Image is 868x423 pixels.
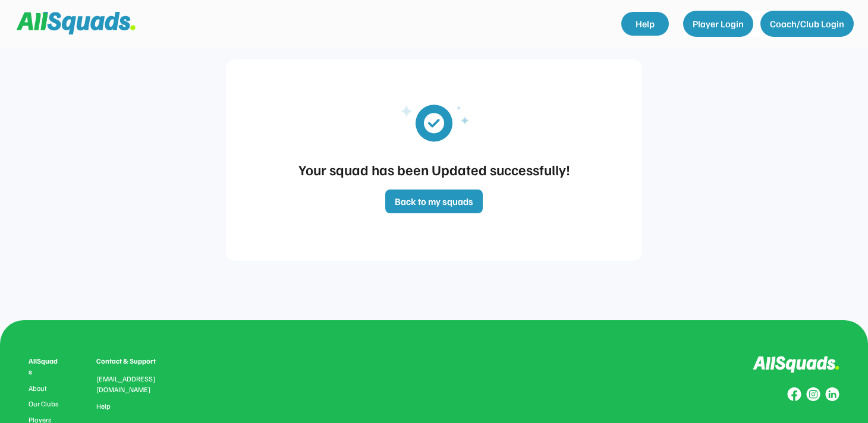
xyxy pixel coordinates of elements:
[96,356,170,367] div: Contact & Support
[787,387,801,402] img: Group%20copy%208.svg
[385,190,483,213] button: Back to my squads
[621,12,669,36] a: Help
[683,11,753,37] button: Player Login
[238,159,630,180] div: Your squad has been Updated successfully!
[29,400,61,408] a: Our Clubs
[17,12,136,34] img: Squad%20Logo.svg
[380,95,488,149] img: email_verified_updated.svg
[96,402,111,411] a: Help
[753,356,839,373] img: Logo%20inverted.svg
[29,384,61,393] a: About
[29,356,61,377] div: AllSquads
[96,374,170,395] div: [EMAIL_ADDRESS][DOMAIN_NAME]
[760,11,854,37] button: Coach/Club Login
[825,387,839,402] img: Group%20copy%206.svg
[806,387,820,402] img: Group%20copy%207.svg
